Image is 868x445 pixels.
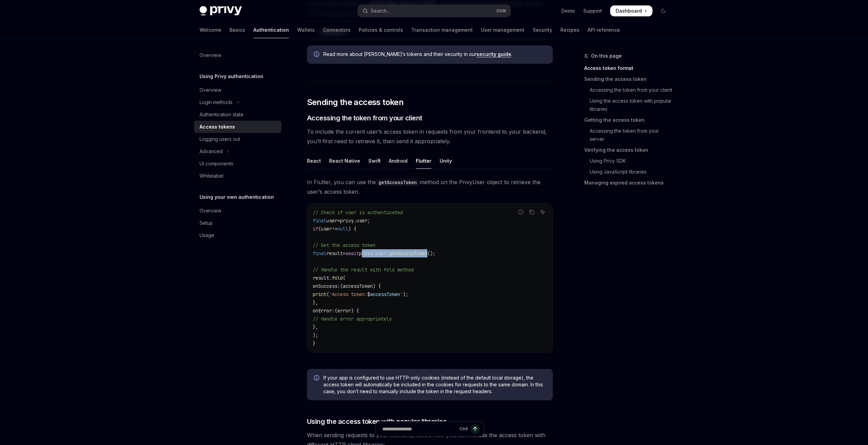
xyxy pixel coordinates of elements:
[367,291,370,297] span: $
[307,97,404,108] span: Sending the access token
[313,226,318,232] span: if
[194,217,281,229] a: Setup
[416,153,431,169] div: Flutter
[658,5,669,16] button: Toggle dark mode
[313,218,326,224] span: final
[314,375,321,382] svg: Info
[200,160,233,168] div: UI components
[584,177,674,188] a: Managing expired access tokens
[313,242,376,248] span: // Get the access token
[371,7,390,15] div: Search...
[583,8,602,14] a: Support
[359,22,403,38] a: Policies & controls
[584,63,674,74] a: Access token format
[376,179,420,186] code: getAccessToken
[313,324,318,330] span: },
[343,250,345,256] span: =
[313,250,326,256] span: final
[389,250,427,256] span: getAccessToken
[332,226,337,232] span: !=
[313,275,332,281] span: result.
[194,170,281,182] a: Whitelabel
[313,209,403,216] span: // Check if user is authenticated
[200,219,213,227] div: Setup
[297,22,315,38] a: Wallets
[313,316,392,322] span: // Handle error appropriately
[382,421,457,436] input: Ask a question...
[200,147,223,155] div: Advanced
[200,172,223,180] div: Whitelabel
[326,250,343,256] span: result
[307,177,553,196] span: In Flutter, you can use the method on the PrivyUser object to retrieve the user’s access token.
[194,158,281,170] a: UI components
[200,135,240,143] div: Logging users out
[343,275,345,281] span: (
[200,110,244,119] div: Authentication state
[584,145,674,155] a: Verifying the access token
[194,96,281,108] button: Toggle Login methods section
[591,52,622,60] span: On this page
[337,226,348,232] span: null
[313,332,318,338] span: );
[389,153,408,169] div: Android
[200,193,274,201] h5: Using your own authentication
[329,291,367,297] span: 'Access token:
[200,207,221,215] div: Overview
[516,208,525,217] button: Report incorrect code
[440,153,452,169] div: Unity
[200,123,235,131] div: Access tokens
[345,250,359,256] span: await
[340,218,370,224] span: privy.user;
[200,98,233,106] div: Login methods
[323,51,546,58] span: Read more about [PERSON_NAME]’s tokens and their security in our .
[527,208,536,217] button: Copy the contents from the code block
[313,299,318,306] span: },
[337,218,340,224] span: =
[200,6,242,16] img: dark logo
[253,22,289,38] a: Authentication
[561,8,575,14] a: Demo
[476,51,511,57] a: security guide
[313,340,315,346] span: }
[584,155,674,166] a: Using Privy SDK
[323,374,546,395] span: If your app is configured to use HTTP-only cookies (instead of the default local storage), the ac...
[194,49,281,61] a: Overview
[307,113,422,123] span: Accessing the token from your client
[370,291,400,297] span: accessToken
[200,22,221,38] a: Welcome
[588,22,620,38] a: API reference
[533,22,552,38] a: Security
[194,229,281,241] a: Usage
[194,121,281,133] a: Access tokens
[307,153,321,169] div: React
[400,291,403,297] span: '
[326,291,329,297] span: (
[200,72,263,80] h5: Using Privy authentication
[332,308,335,314] span: :
[307,417,447,426] span: Using the access token with popular libraries
[230,22,245,38] a: Basics
[200,86,221,94] div: Overview
[584,95,674,115] a: Using the access token with popular libraries
[326,218,337,224] span: user
[470,424,480,434] button: Send message
[200,231,214,239] div: Usage
[313,283,337,289] span: onSuccess
[584,115,674,125] a: Getting the access token
[481,22,525,38] a: User management
[427,250,436,256] span: ();
[194,145,281,158] button: Toggle Advanced section
[359,250,389,256] span: privy.user.
[403,291,408,297] span: );
[340,283,381,289] span: (accessToken) {
[194,108,281,121] a: Authentication state
[335,308,359,314] span: (error) {
[313,308,332,314] span: onError
[616,8,642,14] span: Dashboard
[337,283,340,289] span: :
[307,127,553,146] span: To include the current user’s access token in requests from your frontend to your backend, you’ll...
[610,5,652,16] a: Dashboard
[313,291,326,297] span: print
[329,153,360,169] div: React Native
[584,74,674,85] a: Sending the access token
